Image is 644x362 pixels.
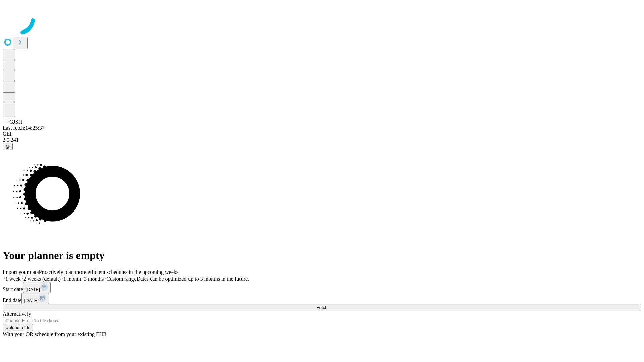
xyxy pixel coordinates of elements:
[3,269,39,275] span: Import your data
[26,287,40,292] span: [DATE]
[3,311,31,317] span: Alternatively
[39,269,180,275] span: Proactively plan more efficient schedules in the upcoming weeks.
[3,282,641,293] div: Start date
[137,276,249,282] span: Dates can be optimized up to 3 months in the future.
[5,276,21,282] span: 1 week
[23,282,51,293] button: [DATE]
[5,144,10,149] span: @
[3,324,33,331] button: Upload a file
[9,119,22,125] span: GJSH
[3,125,45,131] span: Last fetch: 14:25:37
[3,249,641,262] h1: Your planner is empty
[84,276,104,282] span: 3 months
[3,137,641,143] div: 2.0.241
[3,131,641,137] div: GEI
[106,276,136,282] span: Custom range
[316,305,327,310] span: Fetch
[3,293,641,304] div: End date
[21,293,49,304] button: [DATE]
[3,143,13,150] button: @
[63,276,81,282] span: 1 month
[23,276,61,282] span: 2 weeks (default)
[24,298,38,303] span: [DATE]
[3,331,107,337] span: With your OR schedule from your existing EHR
[3,304,641,311] button: Fetch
